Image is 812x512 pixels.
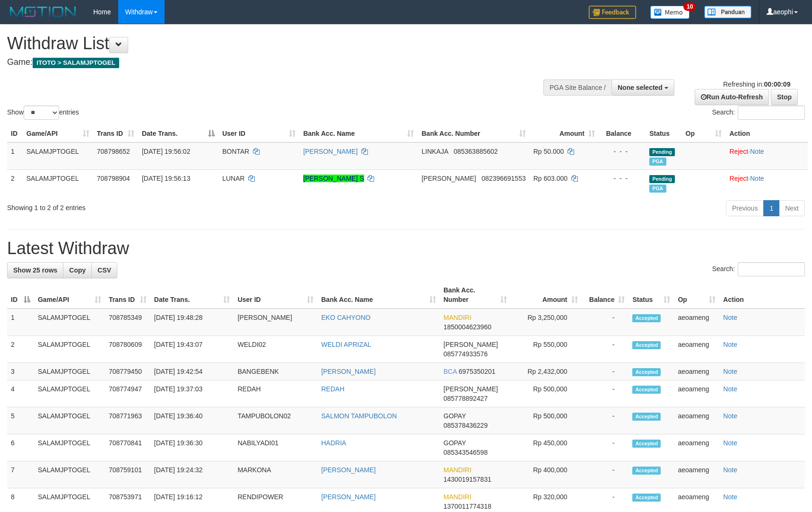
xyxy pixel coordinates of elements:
[602,147,642,156] div: - - -
[511,434,582,461] td: Rp 450,000
[602,174,642,183] div: - - -
[105,461,150,488] td: 708759101
[599,125,646,142] th: Balance
[712,262,805,276] label: Search:
[105,336,150,363] td: 708780609
[234,461,317,488] td: MARKONA
[97,148,130,155] span: 708798652
[93,125,138,142] th: Trans ID: activate to sort column ascending
[7,407,34,434] td: 5
[7,461,34,488] td: 7
[632,341,661,349] span: Accepted
[421,175,476,182] span: [PERSON_NAME]
[695,89,769,105] a: Run Auto-Refresh
[533,148,564,155] span: Rp 50.000
[69,266,86,274] span: Copy
[321,368,375,375] a: [PERSON_NAME]
[649,185,666,193] span: Marked by aeoameng
[444,412,466,420] span: GOPAY
[674,407,719,434] td: aeoameng
[150,363,234,380] td: [DATE] 19:42:54
[150,282,234,309] th: Date Trans.: activate to sort column ascending
[303,148,358,155] a: [PERSON_NAME]
[632,314,661,322] span: Accepted
[444,449,488,456] span: Copy 085343546598 to clipboard
[34,461,105,488] td: SALAMJPTOGEL
[7,5,79,19] img: MOTION_logo.png
[582,309,629,336] td: -
[723,341,737,348] a: Note
[723,385,737,393] a: Note
[674,282,719,309] th: Op: activate to sort column ascending
[444,466,471,474] span: MANDIRI
[34,336,105,363] td: SALAMJPTOGEL
[142,148,190,155] span: [DATE] 19:56:02
[218,125,299,142] th: User ID: activate to sort column ascending
[421,148,448,155] span: LINKAJA
[444,503,491,510] span: Copy 1370011774318 to clipboard
[138,125,218,142] th: Date Trans.: activate to sort column descending
[674,461,719,488] td: aeoameng
[459,368,496,375] span: Copy 6975350201 to clipboard
[632,494,661,502] span: Accepted
[7,125,23,142] th: ID
[7,106,79,120] label: Show entries
[23,142,93,170] td: SALAMJPTOGEL
[7,380,34,407] td: 4
[738,262,805,276] input: Search:
[511,380,582,407] td: Rp 500,000
[34,380,105,407] td: SALAMJPTOGEL
[683,2,696,11] span: 10
[150,407,234,434] td: [DATE] 19:36:40
[771,89,798,105] a: Stop
[725,142,808,170] td: ·
[234,282,317,309] th: User ID: activate to sort column ascending
[764,80,790,88] strong: 00:00:09
[150,461,234,488] td: [DATE] 19:24:32
[444,422,488,429] span: Copy 085378436229 to clipboard
[618,84,663,91] span: None selected
[105,363,150,380] td: 708779450
[34,434,105,461] td: SALAMJPTOGEL
[321,412,397,420] a: SALMON TAMPUBOLON
[674,309,719,336] td: aeoameng
[444,350,488,358] span: Copy 085774933576 to clipboard
[582,407,629,434] td: -
[34,309,105,336] td: SALAMJPTOGEL
[321,385,344,393] a: REDAH
[454,148,498,155] span: Copy 085363885602 to clipboard
[105,434,150,461] td: 708770841
[444,395,488,402] span: Copy 085778892427 to clipboard
[674,363,719,380] td: aeoameng
[582,282,629,309] th: Balance: activate to sort column ascending
[632,368,661,376] span: Accepted
[726,200,764,216] a: Previous
[234,336,317,363] td: WELDI02
[234,309,317,336] td: [PERSON_NAME]
[582,363,629,380] td: -
[704,6,751,18] img: panduan.png
[7,34,532,53] h1: Withdraw List
[444,341,498,348] span: [PERSON_NAME]
[97,175,130,182] span: 708798904
[7,282,34,309] th: ID: activate to sort column descending
[582,336,629,363] td: -
[650,6,690,19] img: Button%20Memo.svg
[7,169,23,196] td: 2
[674,380,719,407] td: aeoameng
[234,434,317,461] td: NABILYADI01
[646,125,681,142] th: Status
[150,380,234,407] td: [DATE] 19:37:03
[7,239,805,258] h1: Latest Withdraw
[530,125,599,142] th: Amount: activate to sort column ascending
[234,363,317,380] td: BANGEBENK
[674,336,719,363] td: aeoameng
[729,148,748,155] a: Reject
[444,314,471,321] span: MANDIRI
[321,341,371,348] a: WELDI APRIZAL
[222,175,244,182] span: LUNAR
[723,466,737,474] a: Note
[543,79,611,96] div: PGA Site Balance /
[723,412,737,420] a: Note
[674,434,719,461] td: aeoameng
